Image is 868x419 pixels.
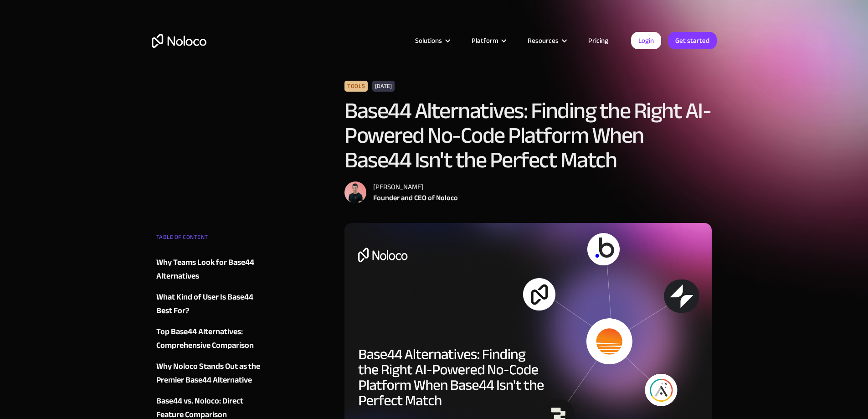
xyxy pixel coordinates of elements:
[528,35,559,47] div: Resources
[344,81,368,92] div: Tools
[373,192,458,203] div: Founder and CEO of Noloco
[156,256,267,283] a: Why Teams Look for Base44 Alternatives
[668,32,717,49] a: Get started
[460,35,516,47] div: Platform
[344,98,712,172] h1: Base44 Alternatives: Finding the Right AI-Powered No-Code Platform When Base44 Isn't the Perfect ...
[372,81,395,92] div: [DATE]
[152,34,206,48] a: home
[156,290,267,318] a: What Kind of User Is Base44 Best For?
[472,35,498,47] div: Platform
[373,181,458,192] div: [PERSON_NAME]
[156,230,267,248] div: TABLE OF CONTENT
[404,35,460,47] div: Solutions
[516,35,577,47] div: Resources
[631,32,661,49] a: Login
[156,325,267,352] a: Top Base44 Alternatives: Comprehensive Comparison
[415,35,442,47] div: Solutions
[577,35,620,47] a: Pricing
[156,360,267,387] a: Why Noloco Stands Out as the Premier Base44 Alternative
